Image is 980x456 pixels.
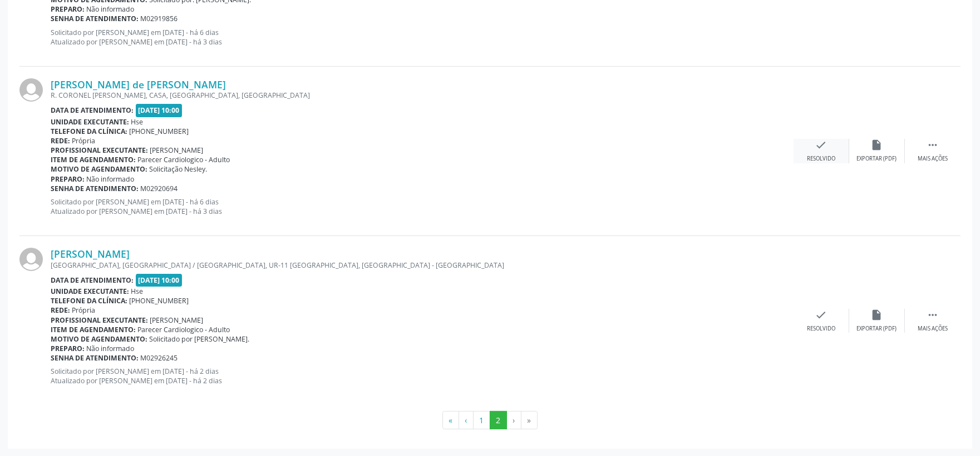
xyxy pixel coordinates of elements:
[130,296,189,305] span: [PHONE_NUMBER]
[138,325,230,334] span: Parecer Cardiologico - Adulto
[857,325,897,333] div: Exportar (PDF)
[51,14,139,23] b: Senha de atendimento:
[87,4,135,14] span: Não informado
[51,28,794,47] p: Solicitado por [PERSON_NAME] em [DATE] - há 6 dias Atualizado por [PERSON_NAME] em [DATE] - há 3 ...
[51,164,147,174] b: Motivo de agendamento:
[51,353,139,363] b: Senha de atendimento:
[815,309,828,321] i: check
[51,117,129,127] b: Unidade executante:
[473,411,490,430] button: Go to page 1
[51,136,70,146] b: Rede:
[87,344,135,353] span: Não informado
[141,184,178,193] span: M02920694
[19,411,961,430] ul: Pagination
[19,248,43,271] img: img
[51,146,148,155] b: Profissional executante:
[51,106,134,115] b: Data de atendimento:
[150,164,208,174] span: Solicitação Nesley.
[51,325,136,334] b: Item de agendamento:
[51,155,136,164] b: Item de agendamento:
[815,139,828,151] i: check
[918,155,948,163] div: Mais ações
[136,104,183,117] span: [DATE] 10:00
[51,174,85,184] b: Preparo:
[131,287,144,296] span: Hse
[51,127,127,136] b: Telefone da clínica:
[51,367,794,385] p: Solicitado por [PERSON_NAME] em [DATE] - há 2 dias Atualizado por [PERSON_NAME] em [DATE] - há 2 ...
[918,325,948,333] div: Mais ações
[857,155,897,163] div: Exportar (PDF)
[51,197,794,216] p: Solicitado por [PERSON_NAME] em [DATE] - há 6 dias Atualizado por [PERSON_NAME] em [DATE] - há 3 ...
[150,315,204,325] span: [PERSON_NAME]
[927,309,939,321] i: 
[72,136,96,146] span: Própria
[807,325,835,333] div: Resolvido
[871,309,883,321] i: insert_drive_file
[51,91,794,100] div: R. CORONEL [PERSON_NAME], CASA, [GEOGRAPHIC_DATA], [GEOGRAPHIC_DATA]
[150,146,204,155] span: [PERSON_NAME]
[51,334,147,344] b: Motivo de agendamento:
[72,305,96,315] span: Própria
[136,274,183,287] span: [DATE] 10:00
[51,248,130,260] a: [PERSON_NAME]
[19,78,43,102] img: img
[51,4,85,14] b: Preparo:
[141,353,178,363] span: M02926245
[871,139,883,151] i: insert_drive_file
[442,411,459,430] button: Go to first page
[138,155,230,164] span: Parecer Cardiologico - Adulto
[131,117,144,127] span: Hse
[51,184,139,193] b: Senha de atendimento:
[51,260,794,270] div: [GEOGRAPHIC_DATA], [GEOGRAPHIC_DATA] / [GEOGRAPHIC_DATA], UR-11 [GEOGRAPHIC_DATA], [GEOGRAPHIC_DA...
[87,174,135,184] span: Não informado
[459,411,474,430] button: Go to previous page
[927,139,939,151] i: 
[490,411,507,430] button: Go to page 2
[51,78,226,91] a: [PERSON_NAME] de [PERSON_NAME]
[141,14,178,23] span: M02919856
[51,315,148,325] b: Profissional executante:
[51,287,129,296] b: Unidade executante:
[51,296,127,305] b: Telefone da clínica:
[130,127,189,136] span: [PHONE_NUMBER]
[51,305,70,315] b: Rede:
[51,275,134,285] b: Data de atendimento:
[807,155,835,163] div: Resolvido
[51,344,85,353] b: Preparo:
[150,334,250,344] span: Solicitado por [PERSON_NAME].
